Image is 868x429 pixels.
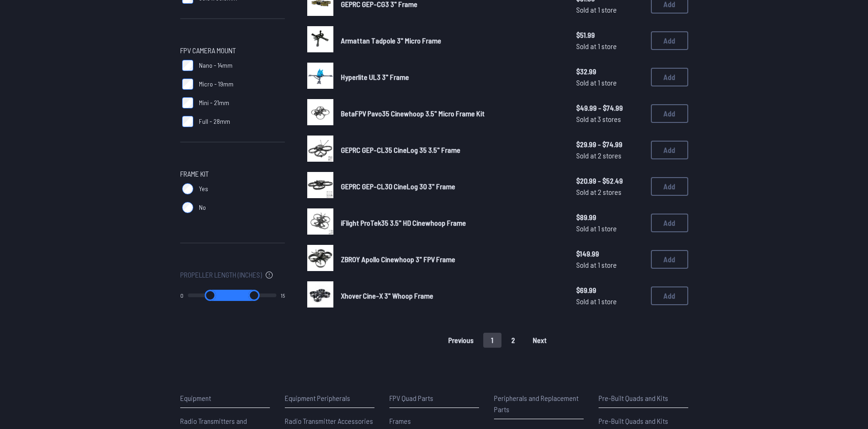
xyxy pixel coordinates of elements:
a: BetaFPV Pavo35 Cinewhoop 3.5" Micro Frame Kit [341,108,561,119]
input: Full - 28mm [182,116,193,127]
span: GEPRC GEP-CL30 CineLog 30 3" Frame [341,182,455,191]
span: Sold at 2 stores [576,186,643,198]
img: image [307,281,333,307]
span: Armattan Tadpole 3" Micro Frame [341,36,441,45]
button: 2 [503,333,523,348]
a: image [307,208,333,237]
a: Xhover Cine-X 3" Whoop Frame [341,290,561,301]
input: Yes [182,183,193,194]
a: GEPRC GEP-CL30 CineLog 30 3" Frame [341,181,561,192]
img: image [307,63,333,89]
output: 15 [281,292,285,299]
a: Frames [389,415,479,427]
button: Add [651,286,688,305]
span: Pre-Built Quads and Kits [599,416,668,425]
a: GEPRC GEP-CL35 CineLog 35 3.5" Frame [341,144,561,156]
button: Add [651,250,688,269]
a: image [307,26,333,55]
span: Xhover Cine-X 3" Whoop Frame [341,291,433,300]
span: $20.99 - $52.49 [576,175,643,186]
span: $69.99 [576,285,643,296]
p: Equipment [180,393,270,404]
img: image [307,26,333,52]
span: ZBROY Apollo Cinewhoop 3" FPV Frame [341,255,455,264]
span: Sold at 1 store [576,77,643,88]
p: Pre-Built Quads and Kits [599,393,688,404]
span: Radio Transmitter Accessories [285,416,373,425]
span: BetaFPV Pavo35 Cinewhoop 3.5" Micro Frame Kit [341,109,485,118]
button: Add [651,214,688,232]
span: Sold at 3 stores [576,114,643,125]
input: Nano - 14mm [182,60,193,71]
a: Pre-Built Quads and Kits [599,415,688,427]
span: Hyperlite UL3 3" Frame [341,72,409,81]
span: $149.99 [576,248,643,259]
output: 0 [180,292,183,299]
img: image [307,172,333,198]
span: $49.99 - $74.99 [576,102,643,114]
input: No [182,202,193,213]
span: Mini - 21mm [199,98,229,107]
span: Sold at 2 stores [576,150,643,161]
a: Armattan Tadpole 3" Micro Frame [341,35,561,46]
a: image [307,63,333,92]
img: image [307,99,333,125]
a: iFlight ProTek35 3.5" HD Cinewhoop Frame [341,217,561,229]
span: Nano - 14mm [199,61,233,70]
span: $89.99 [576,212,643,223]
button: Next [525,333,555,348]
span: Frames [389,416,411,425]
img: image [307,245,333,271]
button: Add [651,177,688,196]
span: Micro - 19mm [199,79,233,89]
span: Sold at 1 store [576,41,643,52]
a: image [307,99,333,128]
span: Next [533,336,547,344]
span: $29.99 - $74.99 [576,139,643,150]
img: image [307,136,333,162]
button: Add [651,104,688,123]
span: iFlight ProTek35 3.5" HD Cinewhoop Frame [341,218,466,227]
p: Equipment Peripherals [285,393,374,404]
span: Yes [199,184,208,193]
a: image [307,245,333,274]
span: GEPRC GEP-CL35 CineLog 35 3.5" Frame [341,145,460,154]
span: FPV Camera Mount [180,45,236,56]
a: ZBROY Apollo Cinewhoop 3" FPV Frame [341,254,561,265]
span: $51.99 [576,29,643,41]
a: image [307,136,333,164]
a: Radio Transmitter Accessories [285,415,374,427]
span: No [199,203,206,212]
img: image [307,208,333,235]
p: Peripherals and Replacement Parts [494,393,584,415]
span: Frame Kit [180,168,209,179]
span: $32.99 [576,66,643,77]
input: Micro - 19mm [182,79,193,90]
input: Mini - 21mm [182,97,193,108]
p: FPV Quad Parts [389,393,479,404]
span: Full - 28mm [199,117,230,126]
button: 1 [483,333,501,348]
button: Add [651,68,688,86]
span: Sold at 1 store [576,296,643,307]
a: image [307,172,333,201]
a: Hyperlite UL3 3" Frame [341,71,561,83]
button: Add [651,141,688,159]
span: Sold at 1 store [576,259,643,271]
span: Sold at 1 store [576,223,643,234]
span: Propeller Length (Inches) [180,269,262,280]
span: Sold at 1 store [576,4,643,15]
a: image [307,281,333,310]
button: Add [651,31,688,50]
